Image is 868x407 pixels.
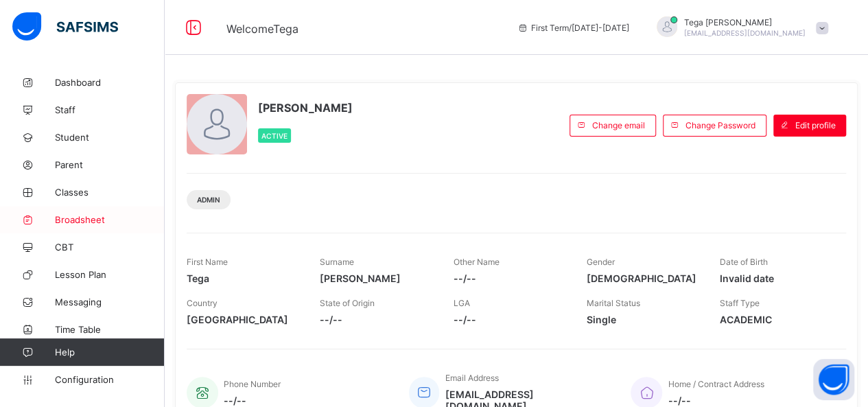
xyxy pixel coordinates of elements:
[720,272,832,284] span: Invalid date
[258,101,353,115] span: [PERSON_NAME]
[224,379,281,389] span: Phone Number
[55,132,165,143] span: Student
[320,298,375,308] span: State of Origin
[684,17,806,27] span: Tega [PERSON_NAME]
[587,314,699,325] span: Single
[685,120,755,130] span: Change Password
[55,187,165,198] span: Classes
[55,214,165,225] span: Broadsheet
[320,257,354,267] span: Surname
[453,257,499,267] span: Other Name
[12,12,118,41] img: safsims
[813,359,854,400] button: Open asap
[226,22,298,36] span: Welcome Tega
[795,120,836,130] span: Edit profile
[668,379,764,389] span: Home / Contract Address
[55,159,165,170] span: Parent
[187,257,228,267] span: First Name
[684,29,806,37] span: [EMAIL_ADDRESS][DOMAIN_NAME]
[55,77,165,88] span: Dashboard
[517,23,629,33] span: session/term information
[55,269,165,280] span: Lesson Plan
[643,16,835,39] div: TegaOmo-Ibrahim
[187,298,218,308] span: Country
[453,272,565,284] span: --/--
[197,196,220,204] span: Admin
[445,373,498,383] span: Email Address
[720,314,832,325] span: ACADEMIC
[55,242,165,253] span: CBT
[453,314,565,325] span: --/--
[320,272,432,284] span: [PERSON_NAME]
[587,257,615,267] span: Gender
[668,395,764,406] span: --/--
[453,298,469,308] span: LGA
[587,272,699,284] span: [DEMOGRAPHIC_DATA]
[55,324,165,335] span: Time Table
[55,347,164,358] span: Help
[261,132,288,140] span: Active
[55,296,165,307] span: Messaging
[55,104,165,115] span: Staff
[55,374,164,385] span: Configuration
[587,298,640,308] span: Marital Status
[320,314,432,325] span: --/--
[224,395,281,406] span: --/--
[720,298,760,308] span: Staff Type
[187,314,299,325] span: [GEOGRAPHIC_DATA]
[720,257,768,267] span: Date of Birth
[592,120,645,130] span: Change email
[187,272,299,284] span: Tega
